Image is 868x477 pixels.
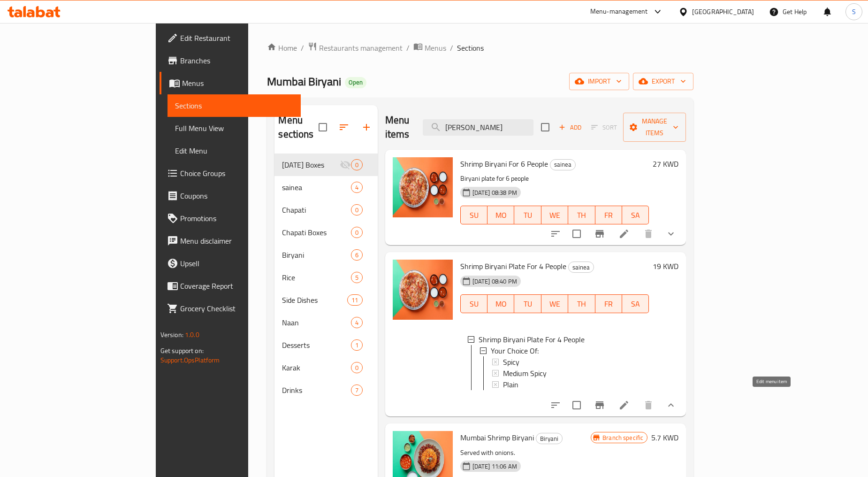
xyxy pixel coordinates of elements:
a: Menu disclaimer [160,230,301,252]
span: sainea [550,159,575,170]
span: Your Choice Of: [491,345,539,356]
span: Menus [425,42,446,54]
div: Biryani6 [274,244,377,266]
div: Chapati0 [274,199,377,221]
div: items [351,227,363,238]
span: S [852,7,856,17]
svg: Show Choices [665,400,677,411]
li: / [450,42,453,54]
span: Select to update [567,395,586,415]
svg: Show Choices [665,228,677,239]
span: 1.0.0 [185,329,199,341]
span: 0 [351,206,362,215]
h6: 5.7 KWD [651,431,678,444]
span: Select all sections [313,117,333,137]
span: Rice [282,272,350,283]
a: Edit menu item [618,228,630,239]
div: items [351,385,363,396]
span: Shrimp Biryani For 6 People [460,157,548,171]
nav: Menu sections [274,150,377,405]
button: delete [637,394,660,416]
div: items [351,182,363,193]
span: Add [557,122,583,133]
span: Naan [282,317,350,328]
a: Coverage Report [160,275,301,297]
a: Edit Restaurant [160,27,301,49]
span: Grocery Checklist [180,303,293,314]
span: 6 [351,251,362,260]
a: Grocery Checklist [160,297,301,320]
span: Get support on: [160,345,204,357]
span: export [640,76,686,87]
a: Edit Menu [168,139,301,162]
span: MO [491,297,510,311]
button: TH [568,294,595,313]
span: SU [464,297,484,311]
span: Chapati [282,204,350,215]
span: Side Dishes [282,294,347,306]
span: Menus [182,77,293,89]
input: search [423,119,533,136]
span: Spicy [503,356,519,368]
button: Branch-specific-item [588,223,611,245]
button: WE [541,294,568,313]
span: Version: [160,329,183,341]
span: Branches [180,55,293,66]
button: TH [568,206,595,224]
span: 0 [351,161,362,169]
span: TU [518,208,537,222]
span: Select section first [585,120,623,135]
div: items [351,339,363,351]
button: MO [487,294,514,313]
div: items [351,272,363,283]
span: 5 [351,273,362,282]
span: Drinks [282,385,350,396]
button: WE [541,206,568,224]
img: Shrimp Biryani Plate For 4 People [393,260,453,320]
span: [DATE] 11:06 AM [469,462,521,471]
span: TH [572,208,591,222]
div: Chapati Boxes0 [274,221,377,244]
a: Sections [168,94,301,117]
span: Manage items [631,115,678,139]
span: Branch specific [599,433,647,442]
div: sainea4 [274,176,377,199]
span: 1 [351,341,362,350]
button: SA [622,206,649,224]
span: sainea [282,182,350,193]
nav: breadcrumb [267,42,693,54]
div: sainea [550,159,576,170]
span: Shrimp Biryani Plate For 4 People [479,334,585,345]
span: WE [545,297,564,311]
span: FR [599,297,618,311]
p: Served with onions. [460,447,591,459]
a: Branches [160,49,301,72]
span: Shrimp Biryani Plate For 4 People [460,259,566,273]
div: Biryani [282,249,350,261]
span: Edit Menu [175,145,293,156]
li: / [301,42,304,54]
span: Sections [457,42,484,54]
button: SU [460,206,487,224]
span: 0 [351,363,362,372]
h6: 27 KWD [653,157,678,170]
button: Add [555,120,585,135]
span: SU [464,208,484,222]
span: Karak [282,362,350,373]
span: Biryani [536,433,562,444]
span: Chapati Boxes [282,227,350,238]
button: sort-choices [544,394,567,416]
span: Select section [535,117,555,137]
span: Full Menu View [175,123,293,134]
img: Shrimp Biryani For 6 People [393,157,453,217]
span: Sort sections [333,116,355,138]
span: TU [518,297,537,311]
button: import [569,73,629,90]
span: [DATE] 08:40 PM [469,277,521,286]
